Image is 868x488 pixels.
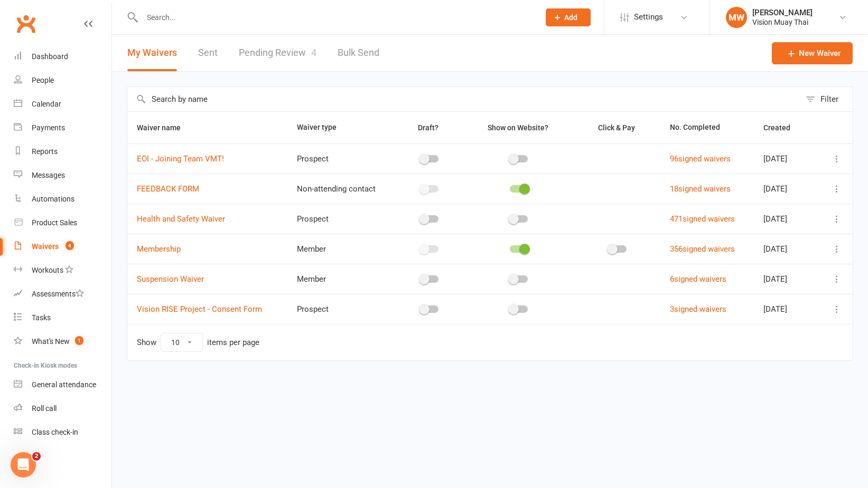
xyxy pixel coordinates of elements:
button: Created [763,121,802,134]
td: Non-attending contact [287,174,396,204]
div: Waivers [32,242,59,251]
div: MW [726,7,747,28]
td: Member [287,234,396,264]
a: 3signed waivers [670,304,726,314]
span: 1 [75,336,83,345]
a: Vision RISE Project - Consent Form [137,304,262,314]
span: 4 [66,241,74,250]
td: Prospect [287,204,396,234]
div: Calendar [32,100,61,108]
button: Draft? [408,121,450,134]
div: Filter [820,93,838,106]
a: Reports [14,140,111,164]
div: People [32,76,54,84]
div: Tasks [32,313,51,322]
button: Show on Website? [478,121,560,134]
div: Messages [32,171,65,179]
div: Payments [32,123,65,132]
button: Filter [800,87,853,111]
a: General attendance kiosk mode [14,373,111,397]
button: My Waivers [127,35,177,71]
div: Assessments [32,290,84,298]
a: Workouts [14,259,111,282]
div: items per page [207,338,259,347]
a: Pending Review4 [239,35,316,71]
span: Click & Pay [598,123,635,132]
a: 6signed waivers [670,274,726,284]
div: Dashboard [32,52,68,61]
a: What's New1 [14,330,111,353]
a: Tasks [14,306,111,330]
span: Show on Website? [488,123,548,132]
a: Assessments [14,282,111,306]
span: Settings [634,5,663,29]
a: Waivers 4 [14,235,111,259]
span: Created [763,123,802,132]
a: EOI - Joining Team VMT! [137,154,224,164]
iframe: Intercom live chat [11,452,36,477]
button: Click & Pay [589,121,647,134]
a: 356signed waivers [670,244,735,254]
td: [DATE] [754,143,818,174]
span: 4 [311,47,316,58]
span: Waiver name [137,123,192,132]
td: [DATE] [754,264,818,294]
a: Product Sales [14,211,111,235]
span: Add [564,13,577,22]
div: Class check-in [32,428,78,436]
td: Member [287,264,396,294]
a: Membership [137,244,181,254]
a: Clubworx [13,11,39,37]
td: [DATE] [754,294,818,324]
input: Search... [139,10,532,25]
a: Payments [14,116,111,140]
a: Sent [198,35,218,71]
a: People [14,69,111,92]
a: Health and Safety Waiver [137,214,225,224]
div: Roll call [32,404,57,413]
button: Waiver name [137,121,192,134]
a: Class kiosk mode [14,420,111,444]
a: Suspension Waiver [137,274,204,284]
a: Bulk Send [338,35,379,71]
div: What's New [32,337,70,346]
input: Search by name [127,87,800,111]
div: Workouts [32,266,63,274]
div: Product Sales [32,218,77,227]
a: Messages [14,164,111,187]
a: FEEDBACK FORM [137,184,199,194]
td: [DATE] [754,174,818,204]
a: Calendar [14,92,111,116]
td: [DATE] [754,234,818,264]
a: 18signed waivers [670,184,731,194]
a: New Waiver [772,42,853,64]
button: Add [546,8,591,26]
span: Draft? [418,123,438,132]
a: 471signed waivers [670,214,735,224]
div: Vision Muay Thai [752,17,813,27]
div: Reports [32,147,58,156]
td: Prospect [287,143,396,174]
div: General attendance [32,380,96,389]
span: 2 [32,452,41,461]
th: Waiver type [287,112,396,143]
td: [DATE] [754,204,818,234]
div: Show [137,333,259,352]
div: [PERSON_NAME] [752,8,813,17]
th: No. Completed [660,112,753,143]
div: Automations [32,195,74,203]
td: Prospect [287,294,396,324]
a: 96signed waivers [670,154,731,164]
a: Dashboard [14,45,111,69]
a: Automations [14,187,111,211]
a: Roll call [14,397,111,420]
